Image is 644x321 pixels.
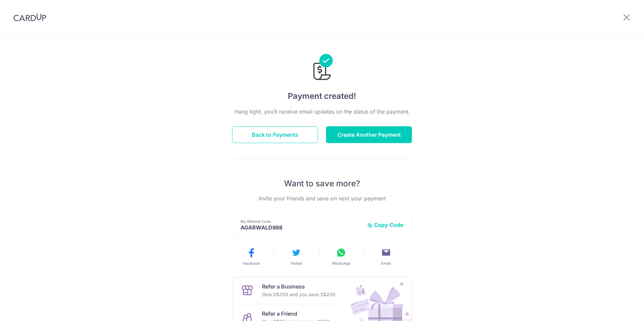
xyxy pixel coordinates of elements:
button: Facebook [231,247,271,266]
p: Refer a Friend [262,310,329,318]
button: Copy Code [367,221,404,228]
span: Facebook [243,261,260,266]
span: Twitter [290,261,302,266]
p: Hang tight, you’ll receive email updates on the status of the payment. [232,108,412,116]
span: WhatsApp [332,261,351,266]
button: Email [366,247,406,266]
p: Invite your friends and save on next your payment [232,194,412,202]
img: CardUp [13,13,46,21]
p: AGARWALD988 [240,224,362,231]
p: My Referral Code [240,219,362,224]
button: Twitter [276,247,316,266]
p: Give S$200 and you save S$200 [262,291,335,299]
p: Refer a Business [262,282,335,291]
button: Create Another Payment [326,126,412,143]
p: Want to save more? [232,178,412,189]
span: Email [381,261,391,266]
h4: Payment created! [232,90,412,102]
img: Payments [311,54,333,82]
button: Back to Payments [232,126,318,143]
button: WhatsApp [321,247,361,266]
